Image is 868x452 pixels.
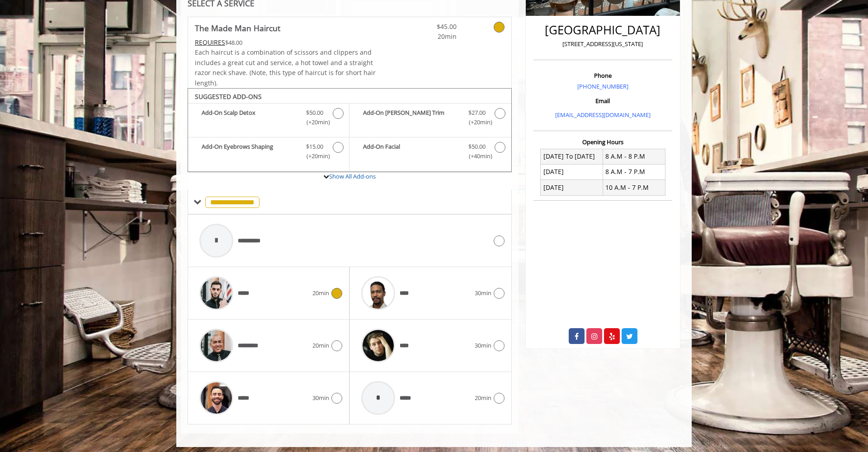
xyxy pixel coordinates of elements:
span: 20min [475,393,491,403]
b: SUGGESTED ADD-ONS [195,92,262,101]
span: 20min [312,341,329,350]
span: 30min [475,341,491,350]
b: Add-On [PERSON_NAME] Trim [363,108,459,127]
b: Add-On Eyebrows Shaping [202,142,297,161]
label: Add-On Scalp Detox [193,108,344,129]
span: 20min [312,288,329,298]
h2: [GEOGRAPHIC_DATA] [536,24,670,37]
b: Add-On Facial [363,142,459,161]
span: 30min [312,393,329,403]
b: Add-On Scalp Detox [202,108,297,127]
label: Add-On Facial [354,142,506,163]
td: [DATE] To [DATE] [541,149,603,164]
span: 30min [475,288,491,298]
span: (+20min ) [463,118,490,127]
div: The Made Man Haircut Add-onS [188,88,512,172]
td: 10 A.M - 7 P.M [603,180,665,195]
a: Show All Add-ons [329,172,376,180]
span: 20min [403,32,457,42]
a: [PHONE_NUMBER] [577,82,628,90]
td: 8 A.M - 8 P.M [603,149,665,164]
td: 8 A.M - 7 P.M [603,164,665,179]
span: $27.00 [468,108,486,118]
h3: Phone [536,72,670,79]
span: Each haircut is a combination of scissors and clippers and includes a great cut and service, a ho... [195,48,376,87]
h3: Opening Hours [533,139,672,145]
h3: Email [536,98,670,104]
label: Add-On Eyebrows Shaping [193,142,344,163]
td: [DATE] [541,164,603,179]
span: $45.00 [403,22,457,32]
span: (+40min ) [463,151,490,161]
span: (+20min ) [302,118,328,127]
div: $48.00 [195,38,377,47]
span: $50.00 [306,108,323,118]
b: The Made Man Haircut [195,22,280,34]
label: Add-On Beard Trim [354,108,506,129]
a: [EMAIL_ADDRESS][DOMAIN_NAME] [555,111,651,119]
span: $50.00 [468,142,486,151]
td: [DATE] [541,180,603,195]
span: (+20min ) [302,151,328,161]
span: $15.00 [306,142,323,151]
p: [STREET_ADDRESS][US_STATE] [536,39,670,49]
span: This service needs some Advance to be paid before we block your appointment [195,38,225,47]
